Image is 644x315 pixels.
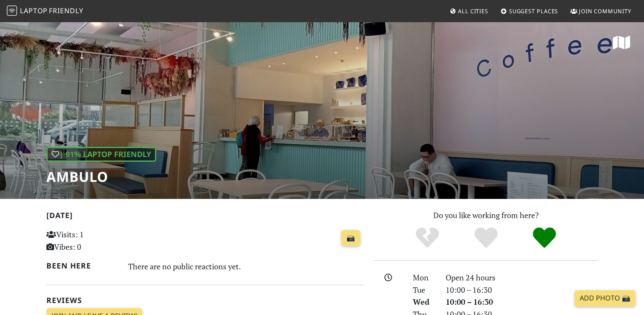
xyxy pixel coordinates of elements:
[374,209,598,222] p: Do you like working from here?
[441,271,603,284] div: Open 24 hours
[457,226,515,250] div: Yes
[46,296,364,305] h2: Reviews
[509,7,558,15] span: Suggest Places
[46,211,364,223] h2: [DATE]
[46,228,146,253] p: Visits: 1 Vibes: 0
[128,260,364,273] div: There are no public reactions yet.
[579,7,631,15] span: Join Community
[7,6,17,16] img: LaptopFriendly
[515,226,574,250] div: Definitely!
[446,3,492,19] a: All Cities
[458,7,488,15] span: All Cities
[441,296,603,308] div: 10:00 – 16:30
[46,147,156,162] div: | 91% Laptop Friendly
[49,6,83,15] span: Friendly
[408,271,440,284] div: Mon
[408,284,440,296] div: Tue
[20,6,48,15] span: Laptop
[46,261,118,270] h2: Been here
[46,169,156,185] h1: Ambulo
[497,3,562,19] a: Suggest Places
[575,290,635,306] a: Add Photo 📸
[408,296,440,308] div: Wed
[398,226,457,250] div: No
[567,3,635,19] a: Join Community
[341,230,360,246] a: 📸
[7,4,83,19] a: LaptopFriendly LaptopFriendly
[441,284,603,296] div: 10:00 – 16:30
